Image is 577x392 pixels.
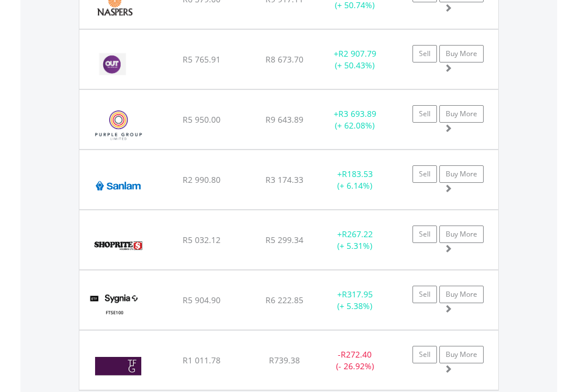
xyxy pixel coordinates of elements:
[183,114,221,125] span: R5 950.00
[412,226,437,243] a: Sell
[412,105,437,123] a: Sell
[85,105,152,146] img: EQU.ZA.PPE.png
[341,349,372,360] span: R272.40
[342,289,373,300] span: R317.95
[85,285,144,327] img: EQU.ZA.SYGUK.png
[319,48,391,71] div: + (+ 50.43%)
[319,168,391,192] div: + (+ 6.14%)
[439,286,484,303] a: Buy More
[183,54,221,65] span: R5 765.91
[439,45,484,63] a: Buy More
[183,355,221,366] span: R1 011.78
[439,165,484,183] a: Buy More
[412,45,437,63] a: Sell
[183,174,221,185] span: R2 990.80
[412,286,437,303] a: Sell
[342,228,373,240] span: R267.22
[265,114,303,125] span: R9 643.89
[269,355,300,366] span: R739.38
[319,108,391,131] div: + (+ 62.08%)
[439,105,484,123] a: Buy More
[85,225,151,266] img: EQU.ZA.SHP.png
[85,345,151,387] img: EQU.ZA.TFG.png
[319,228,391,252] div: + (+ 5.31%)
[265,234,303,245] span: R5 299.34
[439,226,484,243] a: Buy More
[319,289,391,312] div: + (+ 5.38%)
[319,349,391,372] div: - (- 26.92%)
[412,165,437,183] a: Sell
[265,174,303,185] span: R3 174.33
[412,346,437,363] a: Sell
[338,48,376,59] span: R2 907.79
[342,168,373,179] span: R183.53
[338,108,376,119] span: R3 693.89
[265,54,303,65] span: R8 673.70
[265,294,303,306] span: R6 222.85
[439,346,484,363] a: Buy More
[85,44,144,86] img: EQU.ZA.OUT.png
[85,165,151,206] img: EQU.ZA.SLM.png
[183,294,221,306] span: R5 904.90
[183,234,221,245] span: R5 032.12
